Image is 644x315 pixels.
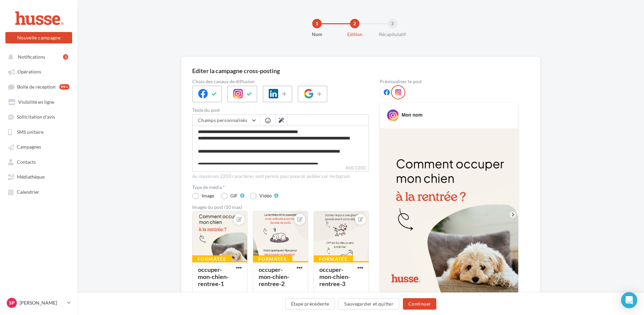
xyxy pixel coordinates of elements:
[17,189,39,195] span: Calendrier
[192,174,369,180] div: Au maximum 2200 caractères sont permis pour pouvoir publier sur Instagram
[5,32,72,43] button: Nouvelle campagne
[4,51,71,63] button: Notifications 3
[4,126,74,138] a: SMS unitaire
[192,205,369,210] div: Images du post (10 max)
[4,81,74,93] a: Boîte de réception99+
[18,69,41,75] span: Opérations
[371,31,414,38] div: Récapitulatif
[192,185,369,190] label: Type de média *
[388,19,397,28] div: 3
[202,193,214,198] div: Image
[295,31,339,38] div: Nom
[230,193,238,198] div: GIF
[4,140,74,153] a: Campagnes
[63,54,68,60] div: 3
[312,19,322,28] div: 1
[9,300,15,306] span: Sp
[285,298,335,310] button: Étape précédente
[402,112,422,118] div: Mon nom
[17,114,55,120] span: Sollicitation d'avis
[253,255,292,263] div: Formatée
[17,144,41,150] span: Campagnes
[5,296,72,309] a: Sp [PERSON_NAME]
[18,54,45,60] span: Notifications
[621,292,637,308] div: Open Intercom Messenger
[198,117,247,123] span: Champs personnalisés
[4,65,74,77] a: Opérations
[17,174,45,180] span: Médiathèque
[4,170,74,183] a: Médiathèque
[4,111,74,123] a: Sollicitation d'avis
[339,298,399,310] button: Sauvegarder et quitter
[20,300,64,306] p: [PERSON_NAME]
[259,266,289,287] div: occuper-mon-chien-rentree-2
[192,68,280,74] div: Editer la campagne cross-posting
[192,255,232,263] div: Formatée
[314,255,353,263] div: Formatée
[192,108,369,113] label: Texte du post
[192,79,369,84] label: Choix des canaux de diffusion
[350,19,359,28] div: 2
[4,96,74,108] a: Visibilité en ligne
[4,156,74,168] a: Contacts
[4,186,74,198] a: Calendrier
[17,129,43,135] span: SMS unitaire
[319,266,350,287] div: occuper-mon-chien-rentree-3
[17,159,36,165] span: Contacts
[198,266,229,287] div: occuper-mon-chien-rentree-1
[193,115,260,126] button: Champs personnalisés
[59,84,69,90] div: 99+
[403,298,436,310] button: Continuer
[380,79,519,84] div: Prévisualiser le post
[192,164,369,172] label: 468/2200
[17,84,56,90] span: Boîte de réception
[259,193,272,198] div: Vidéo
[18,99,54,105] span: Visibilité en ligne
[333,31,376,38] div: Edition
